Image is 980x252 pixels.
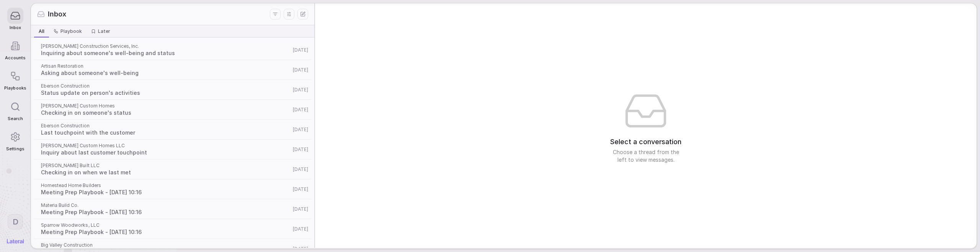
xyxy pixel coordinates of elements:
[293,166,308,172] span: [DATE]
[33,60,313,80] a: Artisan RestorationAsking about someone's well-being[DATE]
[33,219,313,239] a: Sparrow Woodworks, LLCMeeting Prep Playbook - [DATE] 10:16[DATE]
[284,9,294,20] button: Display settings
[39,28,44,34] span: All
[41,103,291,109] span: [PERSON_NAME] Custom Homes
[33,140,313,159] a: [PERSON_NAME] Custom Homes LLCInquiry about last customer touchpoint[DATE]
[41,83,291,89] span: Eberson Construction
[33,179,313,199] a: Homestead Home BuildersMeeting Prep Playbook - [DATE] 10:16[DATE]
[41,222,291,228] span: Sparrow Woodworks, LLC
[297,9,308,20] button: New thread
[293,246,308,252] span: [DATE]
[41,43,291,49] span: [PERSON_NAME] Construction Services, Inc.
[41,228,291,236] span: Meeting Prep Playbook - [DATE] 10:16
[6,146,24,151] span: Settings
[8,116,23,121] span: Search
[33,199,313,219] a: Materia Build Co.Meeting Prep Playbook - [DATE] 10:16[DATE]
[270,9,281,20] button: Filters
[41,89,291,97] span: Status update on person's activities
[293,47,308,53] span: [DATE]
[293,67,308,73] span: [DATE]
[41,182,291,189] span: Homestead Home Builders
[33,80,313,100] a: Eberson ConstructionStatus update on person's activities[DATE]
[41,129,291,137] span: Last touchpoint with the customer
[41,63,291,69] span: Artisan Restoration
[293,127,308,133] span: [DATE]
[293,226,308,232] span: [DATE]
[41,208,291,216] span: Meeting Prep Playbook - [DATE] 10:16
[33,40,313,60] a: [PERSON_NAME] Construction Services, Inc.Inquiring about someone's well-being and status[DATE]
[60,28,82,34] span: Playbook
[13,217,18,227] span: D
[33,120,313,140] a: Eberson ConstructionLast touchpoint with the customer[DATE]
[293,206,308,212] span: [DATE]
[41,169,291,176] span: Checking in on when we last met
[41,149,291,156] span: Inquiry about last customer touchpoint
[608,148,684,164] span: Choose a thread from the left to view messages.
[293,87,308,93] span: [DATE]
[48,9,66,19] span: Inbox
[293,186,308,192] span: [DATE]
[10,25,21,30] span: Inbox
[4,125,26,155] a: Settings
[41,49,291,57] span: Inquiring about someone's well-being and status
[41,163,291,169] span: [PERSON_NAME] Built LLC
[4,64,26,94] a: Playbooks
[4,34,26,64] a: Accounts
[41,189,291,196] span: Meeting Prep Playbook - [DATE] 10:16
[33,159,313,179] a: [PERSON_NAME] Built LLCChecking in on when we last met[DATE]
[41,69,291,77] span: Asking about someone's well-being
[33,100,313,120] a: [PERSON_NAME] Custom HomesChecking in on someone's status[DATE]
[41,109,291,117] span: Checking in on someone's status
[7,239,24,244] img: Lateral
[293,146,308,153] span: [DATE]
[41,143,291,149] span: [PERSON_NAME] Custom Homes LLC
[5,55,26,60] span: Accounts
[610,137,681,147] span: Select a conversation
[4,4,26,34] a: Inbox
[41,123,291,129] span: Eberson Construction
[98,28,110,34] span: Later
[41,242,291,248] span: Big Valley Construction
[4,86,26,91] span: Playbooks
[293,107,308,113] span: [DATE]
[41,202,291,208] span: Materia Build Co.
